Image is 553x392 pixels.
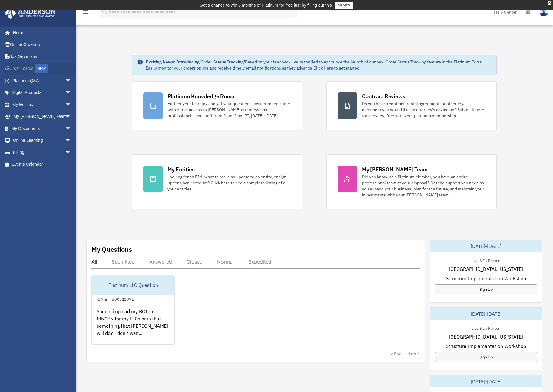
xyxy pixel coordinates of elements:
span: Structure Implementation Workshop [446,275,526,282]
div: Further your learning and get your questions answered real-time with direct access to [PERSON_NAM... [167,101,291,119]
span: arrow_drop_down [65,122,77,135]
a: Events Calendar [4,158,80,170]
div: NEW [35,64,48,73]
a: survey [335,2,353,9]
div: Looking for an EIN, want to make an update to an entity, or sign up for a bank account? Click her... [167,174,291,192]
img: User Pic [539,8,548,16]
div: Live & In-Person [467,257,505,263]
a: Click Here to get started! [313,65,361,71]
div: [DATE]-[DATE] [430,308,542,320]
div: My [PERSON_NAME] Team [362,166,428,173]
span: arrow_drop_down [65,111,77,123]
a: Platinum Knowledge Room Further your learning and get your questions answered real-time with dire... [132,81,302,130]
a: My Entitiesarrow_drop_down [4,99,80,111]
div: Closed [187,259,203,265]
div: Platinum Knowledge Room [167,92,235,100]
a: Contract Reviews Do you have a contract, rental agreement, or other legal document you would like... [326,81,497,130]
div: Do you have a contract, rental agreement, or other legal document you would like an attorney's ad... [362,101,485,119]
div: Based on your feedback, we're thrilled to announce the launch of our new Order Status Tracking fe... [146,59,492,71]
i: search [101,8,108,15]
a: Sign Up [435,352,538,362]
a: Billingarrow_drop_down [4,146,80,158]
span: arrow_drop_down [65,99,77,111]
a: Platinum LLC Question[DATE] - #00522971Should i upload my BOI to FINCEN for my LLCs or is that so... [91,275,175,345]
strong: Exciting News: Introducing Order Status Tracking! [146,59,245,65]
div: Platinum LLC Question [92,275,174,295]
span: arrow_drop_down [65,75,77,87]
a: Platinum Q&Aarrow_drop_down [4,75,80,87]
a: Tax Organizers [4,50,80,63]
span: arrow_drop_down [65,87,77,99]
i: menu [82,8,89,16]
a: My Documentsarrow_drop_down [4,122,80,134]
div: Answered [149,259,172,265]
a: My [PERSON_NAME] Team Did you know, as a Platinum Member, you have an entire professional team at... [326,154,497,209]
span: arrow_drop_down [65,146,77,159]
span: arrow_drop_down [65,134,77,147]
a: Home [4,27,77,39]
div: Live & In-Person [467,325,505,331]
div: Get a chance to win 6 months of Platinum for free just by filling out this [200,2,332,9]
span: [GEOGRAPHIC_DATA], [US_STATE] [449,333,523,340]
div: close [548,1,551,5]
div: [DATE] - #00522971 [92,296,139,302]
span: [GEOGRAPHIC_DATA], [US_STATE] [449,265,523,273]
div: Did you know, as a Platinum Member, you have an entire professional team at your disposal? Get th... [362,174,485,198]
div: My Entities [167,166,195,173]
div: [DATE]-[DATE] [430,240,542,252]
div: [DATE]-[DATE] [430,375,542,387]
div: Normal [217,259,234,265]
div: All [91,259,97,265]
a: Order StatusNEW [4,63,80,75]
div: Submitted [112,259,135,265]
div: Should i upload my BOI to FINCEN for my LLCs or is that something that [PERSON_NAME] will do? I d... [92,303,174,350]
a: Online Ordering [4,39,80,51]
span: Structure Implementation Workshop [446,342,526,350]
div: Contract Reviews [362,92,405,100]
img: Anderson Advisors Platinum Portal [3,7,58,19]
a: My [PERSON_NAME] Teamarrow_drop_down [4,111,80,123]
a: My Entities Looking for an EIN, want to make an update to an entity, or sign up for a bank accoun... [132,154,302,209]
a: Digital Productsarrow_drop_down [4,87,80,99]
div: Expedited [248,259,271,265]
a: Online Learningarrow_drop_down [4,134,80,147]
div: My Questions [91,245,132,254]
a: menu [82,11,89,16]
a: Sign Up [435,284,538,294]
